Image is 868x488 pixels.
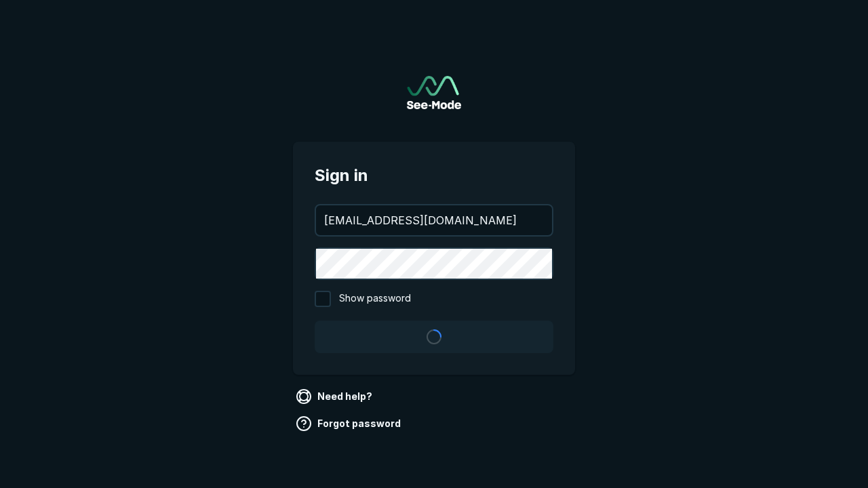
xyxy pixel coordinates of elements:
a: Go to sign in [407,76,461,109]
span: Show password [339,291,411,307]
img: See-Mode Logo [407,76,461,109]
span: Sign in [315,163,553,188]
a: Forgot password [293,413,406,434]
a: Need help? [293,386,378,407]
input: your@email.com [316,205,552,235]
